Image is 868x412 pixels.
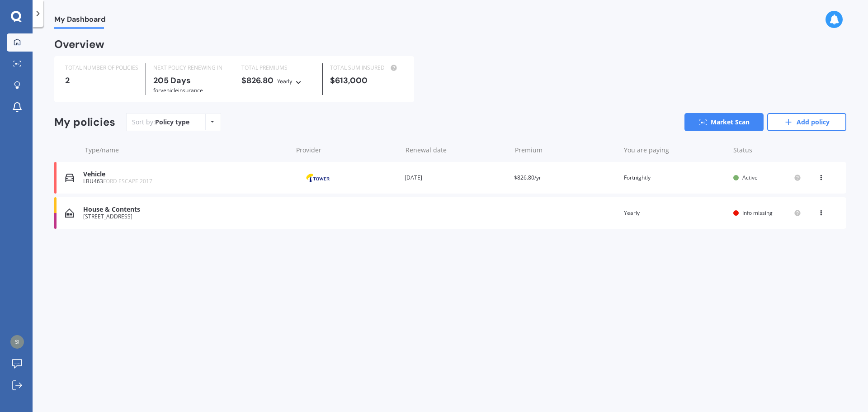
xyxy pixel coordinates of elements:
div: 2 [65,76,138,85]
span: FORD ESCAPE 2017 [103,177,152,185]
div: You are paying [624,146,726,155]
div: Renewal date [406,146,508,155]
img: Tower [295,169,340,186]
div: $613,000 [330,76,403,85]
img: Vehicle [65,173,74,182]
span: My Dashboard [54,15,105,27]
div: TOTAL SUM INSURED [330,63,403,72]
span: Info missing [742,209,773,217]
div: [STREET_ADDRESS] [83,213,288,220]
div: Yearly [277,77,292,86]
div: Premium [515,146,617,155]
span: $826.80/yr [514,174,541,181]
div: Provider [296,146,398,155]
div: Overview [54,40,104,49]
div: Policy type [155,118,189,127]
div: House & Contents [83,206,288,213]
div: Sort by: [132,118,189,127]
div: NEXT POLICY RENEWING IN [153,63,226,72]
div: Type/name [85,146,289,155]
span: for Vehicle insurance [153,86,203,94]
img: House & Contents [65,208,74,218]
img: c459483f3b14fe6e9fb6a9849fbcc60e [10,335,24,349]
b: 205 Days [153,75,191,86]
span: Active [742,174,758,181]
div: My policies [54,116,115,129]
div: $826.80 [241,76,315,86]
div: TOTAL NUMBER OF POLICIES [65,63,138,72]
div: Vehicle [83,170,288,178]
div: Fortnightly [624,173,726,182]
div: Status [733,146,801,155]
div: TOTAL PREMIUMS [241,63,315,72]
a: Add policy [767,113,846,131]
div: LBU463 [83,178,288,185]
a: Market Scan [684,113,764,131]
div: Yearly [624,208,726,218]
div: [DATE] [405,173,507,182]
